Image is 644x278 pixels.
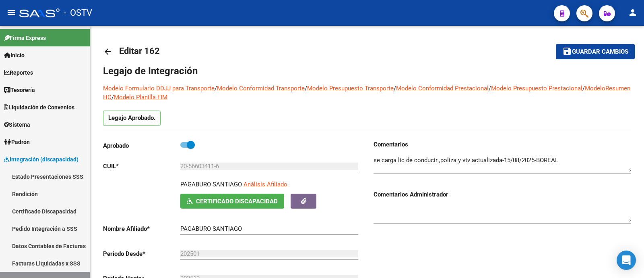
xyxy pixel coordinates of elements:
a: Modelo Presupuesto Transporte [307,85,394,92]
mat-icon: person [628,8,638,17]
span: Reportes [4,68,33,77]
span: Análisis Afiliado [244,181,287,188]
h3: Comentarios [374,140,631,149]
p: Legajo Aprobado. [103,111,161,126]
h3: Comentarios Administrador [374,190,631,199]
a: Modelo Conformidad Prestacional [396,85,489,92]
a: Modelo Planilla FIM [114,94,167,101]
span: Padrón [4,138,30,146]
span: - OSTV [64,4,92,22]
span: Sistema [4,120,30,129]
p: Nombre Afiliado [103,224,180,233]
div: Open Intercom Messenger [617,251,636,270]
p: CUIL [103,162,180,171]
span: Inicio [4,51,25,60]
span: Certificado Discapacidad [196,198,278,205]
a: Modelo Presupuesto Prestacional [491,85,582,92]
p: Periodo Desde [103,249,180,258]
a: Modelo Formulario DDJJ para Transporte [103,85,215,92]
span: Liquidación de Convenios [4,103,74,112]
span: Editar 162 [119,46,160,56]
mat-icon: menu [6,8,16,17]
span: Firma Express [4,33,46,42]
p: Aprobado [103,141,180,150]
span: Integración (discapacidad) [4,155,78,164]
mat-icon: save [562,46,572,56]
p: PAGABURO SANTIAGO [180,180,242,189]
button: Guardar cambios [556,44,635,59]
mat-icon: arrow_back [103,47,113,56]
a: Modelo Conformidad Transporte [217,85,305,92]
span: Tesorería [4,86,35,94]
button: Certificado Discapacidad [180,194,284,209]
span: Guardar cambios [572,48,628,56]
h1: Legajo de Integración [103,65,631,77]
